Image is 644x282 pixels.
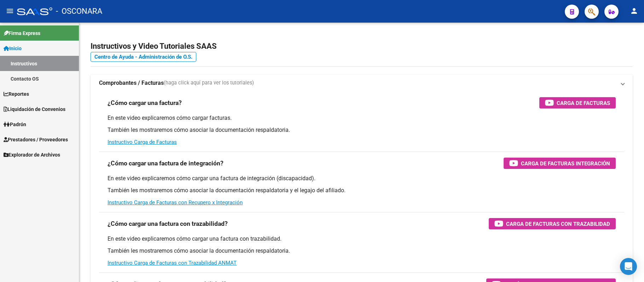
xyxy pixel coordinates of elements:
mat-icon: person [630,7,638,15]
strong: Comprobantes / Facturas [99,79,164,87]
a: Instructivo Carga de Facturas con Recupero x Integración [108,199,243,206]
a: Instructivo Carga de Facturas [108,139,177,145]
span: Prestadores / Proveedores [4,136,68,143]
span: Carga de Facturas Integración [521,159,610,168]
button: Carga de Facturas con Trazabilidad [489,218,616,229]
h3: ¿Cómo cargar una factura? [108,98,182,108]
h3: ¿Cómo cargar una factura de integración? [108,158,224,168]
p: También les mostraremos cómo asociar la documentación respaldatoria. [108,126,616,134]
mat-expansion-panel-header: Comprobantes / Facturas(haga click aquí para ver los tutoriales) [91,75,633,92]
h2: Instructivos y Video Tutoriales SAAS [91,40,633,53]
span: Carga de Facturas [557,99,610,107]
span: (haga click aquí para ver los tutoriales) [164,79,254,87]
h3: ¿Cómo cargar una factura con trazabilidad? [108,219,228,229]
div: Open Intercom Messenger [620,258,637,275]
p: También les mostraremos cómo asociar la documentación respaldatoria y el legajo del afiliado. [108,187,616,194]
span: Padrón [4,121,26,128]
span: Firma Express [4,29,40,37]
span: Reportes [4,90,29,98]
a: Instructivo Carga de Facturas con Trazabilidad ANMAT [108,260,237,266]
p: En este video explicaremos cómo cargar facturas. [108,114,616,122]
p: En este video explicaremos cómo cargar una factura con trazabilidad. [108,235,616,243]
span: Liquidación de Convenios [4,105,65,113]
span: Carga de Facturas con Trazabilidad [506,219,610,228]
span: Inicio [4,45,22,52]
p: También les mostraremos cómo asociar la documentación respaldatoria. [108,247,616,255]
button: Carga de Facturas Integración [504,158,616,169]
a: Centro de Ayuda - Administración de O.S. [91,52,196,62]
span: Explorador de Archivos [4,151,60,159]
span: - OSCONARA [56,4,102,19]
mat-icon: menu [6,7,14,15]
p: En este video explicaremos cómo cargar una factura de integración (discapacidad). [108,175,616,182]
button: Carga de Facturas [539,97,616,108]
